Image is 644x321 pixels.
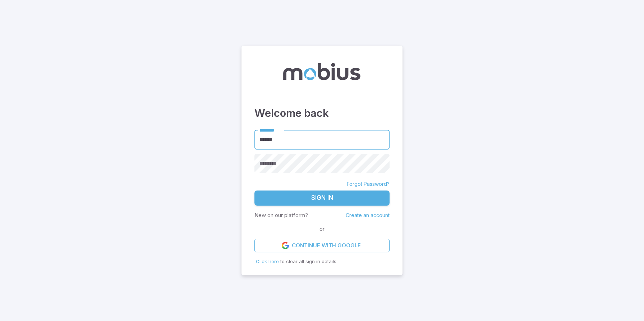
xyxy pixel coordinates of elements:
[256,258,388,265] p: to clear all sign in details.
[254,211,308,219] p: New on our platform?
[254,239,390,252] a: Continue with Google
[254,191,390,206] button: Sign In
[318,225,326,233] span: or
[347,180,390,188] a: Forgot Password?
[346,212,390,218] a: Create an account
[256,258,279,264] span: Click here
[254,105,390,121] h3: Welcome back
